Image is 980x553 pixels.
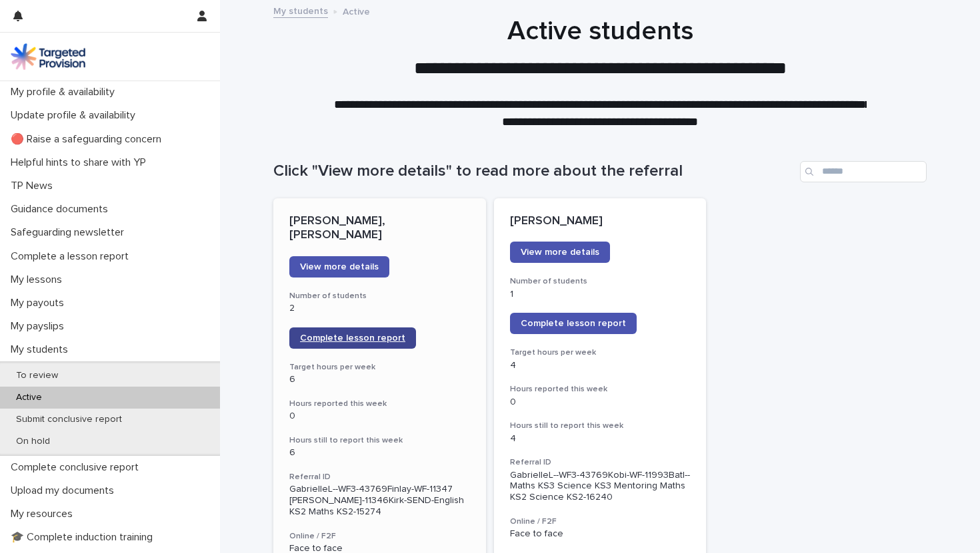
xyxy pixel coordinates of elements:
p: Face to face [510,528,691,540]
a: Complete lesson report [289,327,416,349]
span: Complete lesson report [300,333,405,343]
p: 2 [289,303,470,314]
a: View more details [510,242,610,263]
h3: Online / F2F [289,531,470,542]
h3: Hours reported this week [510,384,691,395]
h3: Number of students [289,291,470,301]
p: 0 [289,411,470,422]
p: [PERSON_NAME] [510,214,691,229]
h1: Click "View more details" to read more about the referral [273,162,795,181]
p: To review [5,370,69,381]
p: Complete a lesson report [5,250,139,263]
h3: Target hours per week [510,347,691,358]
p: GabrielleL--WF3-43769Finlay-WF-11347 [PERSON_NAME]-11346Kirk-SEND-English KS2 Maths KS2-15274 [289,484,470,517]
p: Guidance documents [5,203,119,216]
p: 4 [510,433,691,445]
p: Submit conclusive report [5,414,133,425]
p: My students [5,343,79,356]
img: M5nRWzHhSzIhMunXDL62 [11,43,85,70]
h3: Number of students [510,276,691,287]
h3: Online / F2F [510,516,691,527]
h3: Referral ID [510,457,691,468]
a: View more details [289,256,389,277]
p: Active [5,392,53,403]
p: 1 [510,289,691,300]
span: View more details [300,262,379,272]
p: 4 [510,360,691,371]
h3: Hours still to report this week [510,421,691,431]
p: My lessons [5,274,73,286]
p: TP News [5,180,63,192]
h3: Hours reported this week [289,399,470,409]
p: 0 [510,397,691,408]
h1: Active students [273,15,927,47]
p: Upload my documents [5,484,125,497]
p: GabrielleL--WF3-43769Kobi-WF-11993Batl--Maths KS3 Science KS3 Mentoring Maths KS2 Science KS2-16240 [510,470,691,503]
p: 🔴 Raise a safeguarding concern [5,133,172,146]
a: Complete lesson report [510,313,637,334]
p: My payouts [5,297,75,309]
p: Complete conclusive report [5,461,149,474]
p: 6 [289,447,470,459]
span: Complete lesson report [521,319,626,328]
p: Safeguarding newsletter [5,226,135,239]
p: My profile & availability [5,86,125,98]
a: My students [273,3,328,18]
p: Active [343,3,370,18]
p: Helpful hints to share with YP [5,156,157,169]
p: My payslips [5,320,75,333]
p: My resources [5,508,83,520]
h3: Hours still to report this week [289,435,470,446]
span: View more details [521,248,599,257]
h3: Target hours per week [289,362,470,373]
p: Update profile & availability [5,109,146,122]
p: On hold [5,436,61,447]
h3: Referral ID [289,472,470,482]
p: 6 [289,374,470,385]
p: [PERSON_NAME], [PERSON_NAME] [289,214,470,243]
input: Search [800,161,927,182]
p: 🎓 Complete induction training [5,531,163,544]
